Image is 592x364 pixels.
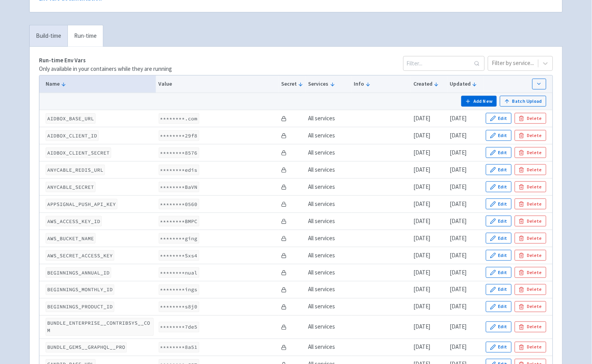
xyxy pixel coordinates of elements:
[486,233,512,244] button: Edit
[486,216,512,227] button: Edit
[413,200,430,207] time: [DATE]
[515,233,546,244] button: Delete
[413,286,430,293] time: [DATE]
[450,114,466,122] time: [DATE]
[413,114,430,122] time: [DATE]
[450,269,466,276] time: [DATE]
[413,251,430,259] time: [DATE]
[306,339,351,356] td: All services
[486,181,512,192] button: Edit
[306,281,351,298] td: All services
[306,110,351,127] td: All services
[450,251,466,259] time: [DATE]
[486,147,512,158] button: Edit
[30,25,67,47] a: Build-time
[486,342,512,353] button: Edit
[413,343,430,351] time: [DATE]
[46,250,114,261] code: AWS_SECRET_ACCESS_KEY
[450,132,466,139] time: [DATE]
[306,127,351,144] td: All services
[306,315,351,339] td: All services
[413,303,430,310] time: [DATE]
[413,132,430,139] time: [DATE]
[413,323,430,331] time: [DATE]
[450,80,481,88] button: Updated
[306,178,351,195] td: All services
[515,342,546,353] button: Delete
[67,25,103,47] a: Run-time
[450,323,466,331] time: [DATE]
[515,130,546,141] button: Delete
[486,113,512,124] button: Edit
[515,164,546,175] button: Delete
[450,217,466,225] time: [DATE]
[486,322,512,332] button: Edit
[515,216,546,227] button: Delete
[515,147,546,158] button: Delete
[450,200,466,207] time: [DATE]
[46,285,114,295] code: BEGINNINGS_MONTHLY_ID
[486,250,512,261] button: Edit
[46,199,117,209] code: APPSIGNAL_PUSH_API_KEY
[515,267,546,278] button: Delete
[413,217,430,225] time: [DATE]
[500,96,546,107] button: Batch Upload
[46,130,99,141] code: AIDBOX_CLIENT_ID
[450,183,466,190] time: [DATE]
[486,199,512,209] button: Edit
[306,264,351,281] td: All services
[450,303,466,310] time: [DATE]
[46,113,96,124] code: AIDBOX_BASE_URL
[308,80,349,88] button: Services
[46,318,154,336] code: BUNDLE_ENTERPRISE__CONTRIBSYS__COM
[515,181,546,192] button: Delete
[450,234,466,242] time: [DATE]
[515,250,546,261] button: Delete
[403,56,485,71] input: Filter...
[461,96,497,107] button: Add New
[486,301,512,312] button: Edit
[46,165,105,175] code: ANYCABLE_REDIS_URL
[515,301,546,312] button: Delete
[39,56,86,64] strong: Run-time Env Vars
[515,113,546,124] button: Delete
[413,166,430,173] time: [DATE]
[46,182,96,192] code: ANYCABLE_SECRET
[515,322,546,332] button: Delete
[450,149,466,156] time: [DATE]
[156,76,278,93] th: Value
[413,149,430,156] time: [DATE]
[39,65,172,74] p: Only available in your containers while they are running
[413,269,430,276] time: [DATE]
[486,164,512,175] button: Edit
[46,267,111,278] code: BEGINNINGS_ANNUAL_ID
[486,284,512,295] button: Edit
[450,166,466,173] time: [DATE]
[306,161,351,178] td: All services
[515,199,546,209] button: Delete
[354,80,409,88] button: Info
[281,80,303,88] button: Secret
[46,80,154,88] button: Name
[306,195,351,213] td: All services
[413,234,430,242] time: [DATE]
[486,130,512,141] button: Edit
[46,233,96,244] code: AWS_BUCKET_NAME
[46,302,114,312] code: BEGINNINGS_PRODUCT_ID
[486,267,512,278] button: Edit
[46,216,102,227] code: AWS_ACCESS_KEY_ID
[450,286,466,293] time: [DATE]
[306,213,351,230] td: All services
[46,342,127,353] code: BUNDLE_GEMS__GRAPHQL__PRO
[450,343,466,351] time: [DATE]
[306,230,351,247] td: All services
[306,298,351,315] td: All services
[413,80,445,88] button: Created
[515,284,546,295] button: Delete
[46,148,111,158] code: AIDBOX_CLIENT_SECRET
[306,144,351,161] td: All services
[413,183,430,190] time: [DATE]
[306,247,351,264] td: All services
